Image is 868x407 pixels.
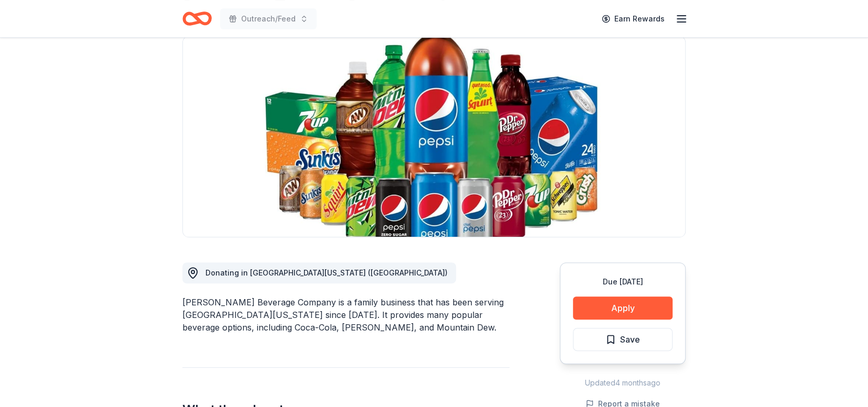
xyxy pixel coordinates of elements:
a: Home [182,6,212,31]
div: [PERSON_NAME] Beverage Company is a family business that has been serving [GEOGRAPHIC_DATA][US_ST... [182,296,509,334]
div: Due [DATE] [573,276,672,288]
button: Save [573,328,672,351]
button: Outreach/Feed [220,8,317,29]
div: Updated 4 months ago [560,377,686,389]
span: Save [620,333,640,346]
a: Earn Rewards [595,9,671,28]
span: Outreach/Feed [241,13,296,25]
img: Image for Weinstein Beverage [183,37,685,237]
button: Apply [573,296,672,320]
span: Donating in [GEOGRAPHIC_DATA][US_STATE] ([GEOGRAPHIC_DATA]) [205,268,448,277]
